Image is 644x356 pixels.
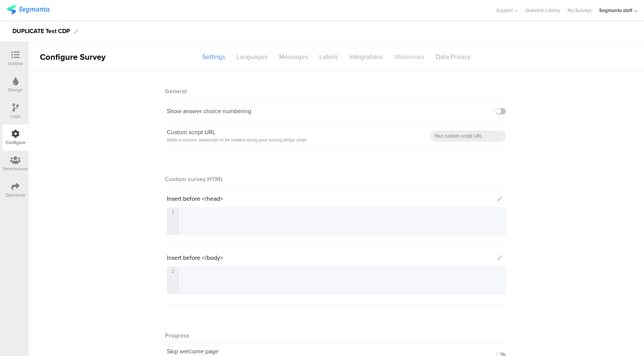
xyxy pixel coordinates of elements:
[29,51,115,63] div: Configure Survey
[167,209,178,215] div: 1
[389,50,430,64] div: Webhooks
[12,25,70,37] div: DUPLICATE Test CDP
[7,5,49,14] img: segmanta logo
[10,113,21,120] div: Logic
[231,50,273,64] div: Languages
[167,107,251,115] div: Show answer choice numbering
[167,175,506,183] div: Custom survey HTML
[167,136,306,144] div: Adds a custom Javascript to be loaded along your survey (https only)
[167,79,506,99] div: General
[167,253,223,262] span: Insert before </body>
[430,130,506,142] input: Your custom script URL
[3,165,28,172] div: Permissions
[167,194,223,203] span: Insert before </head>
[496,7,513,14] span: Support
[167,268,178,274] div: 1
[6,192,26,198] div: Distribute
[430,50,476,64] div: Data Privacy
[273,50,314,64] div: Messages
[599,7,632,14] div: Segmanta staff
[8,86,23,93] div: Design
[8,60,23,67] div: Outline
[6,139,26,146] div: Configure
[167,128,215,136] span: Custom script URL
[314,50,344,64] div: Labels
[197,50,231,64] div: Settings
[344,50,389,64] div: Integrations
[167,324,506,343] div: Progress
